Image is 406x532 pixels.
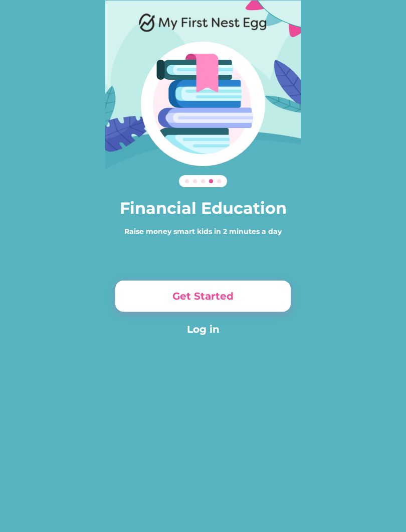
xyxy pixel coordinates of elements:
[141,42,265,166] img: Illustration%203.svg
[115,226,291,237] div: Raise money smart kids in 2 minutes a day
[115,281,291,312] button: Get Started
[115,322,291,337] button: Log in
[115,196,291,220] h3: Financial Education
[139,13,267,33] img: Logo.png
